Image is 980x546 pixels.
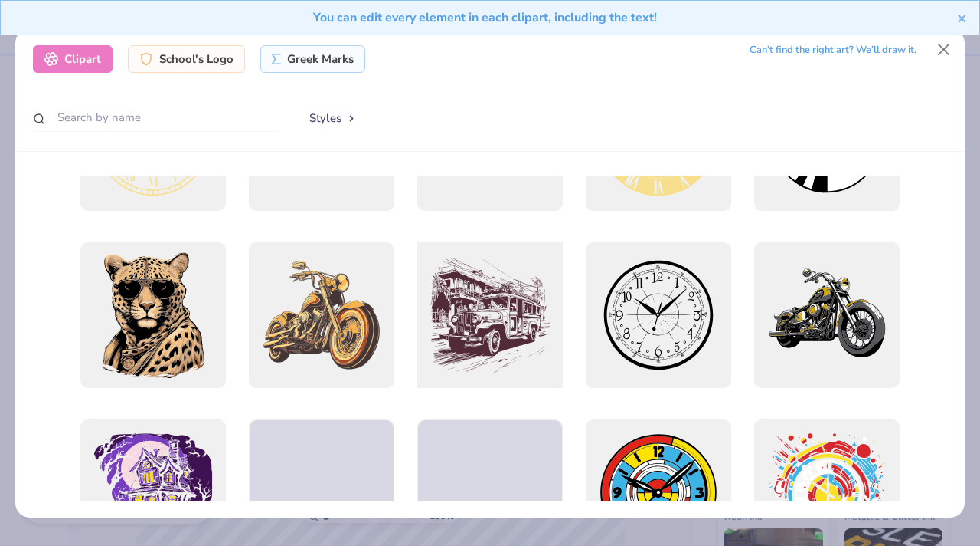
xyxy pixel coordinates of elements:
input: Search by name [33,104,278,132]
div: You can edit every element in each clipart, including the text! [12,8,957,27]
div: Greek Marks [260,45,365,73]
button: close [957,8,968,27]
div: School's Logo [128,45,245,73]
div: Can’t find the right art? We’ll draw it. [750,37,916,64]
button: Styles [293,104,373,133]
div: Clipart [33,45,113,73]
button: Close [929,35,959,64]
